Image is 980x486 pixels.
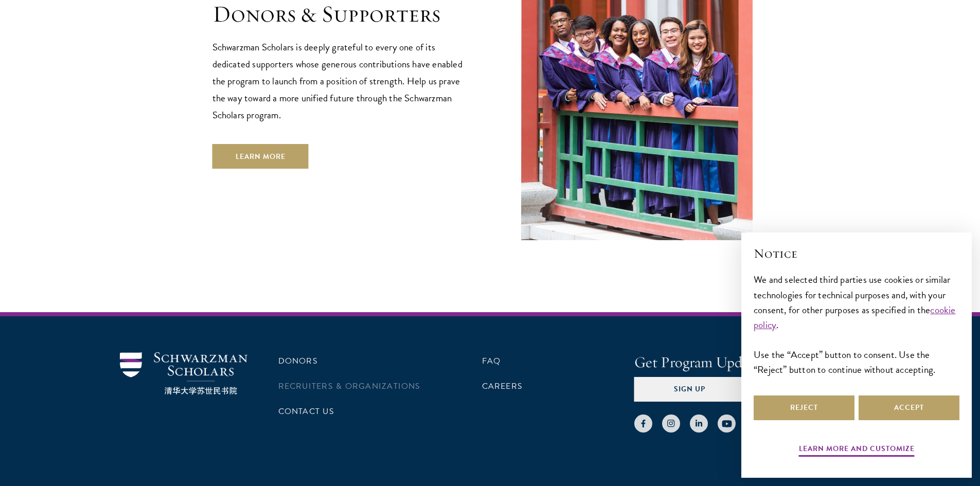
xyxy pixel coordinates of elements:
[482,380,523,392] a: Careers
[634,352,861,373] h4: Get Program Updates
[859,395,959,420] button: Accept
[278,355,318,367] a: Donors
[754,395,854,420] button: Reject
[212,144,309,169] a: Learn More
[278,380,421,392] a: Recruiters & Organizations
[634,377,745,402] button: Sign Up
[278,405,334,418] a: Contact Us
[120,352,247,395] img: Schwarzman Scholars
[212,39,470,123] p: Schwarzman Scholars is deeply grateful to every one of its dedicated supporters whose generous co...
[799,442,915,458] button: Learn more and customize
[754,302,956,332] a: cookie policy
[754,245,959,262] h2: Notice
[754,272,959,376] div: We and selected third parties use cookies or similar technologies for technical purposes and, wit...
[482,355,501,367] a: FAQ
